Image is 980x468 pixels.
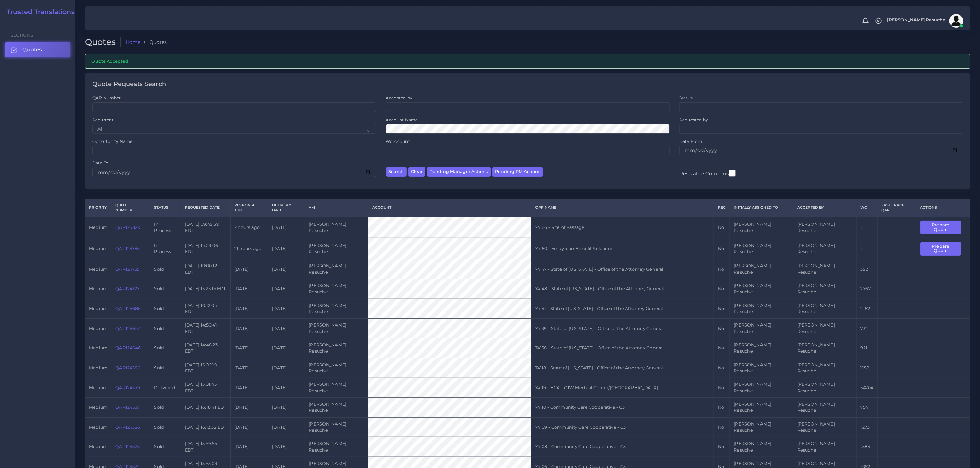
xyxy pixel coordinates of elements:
[857,238,877,259] td: 1
[89,405,107,410] span: medium
[531,397,714,417] td: 74110 - Community Care Cooperative - C3
[268,259,305,279] td: [DATE]
[857,199,877,217] th: WC
[89,424,107,430] span: medium
[150,279,181,299] td: Sold
[531,259,714,279] td: 74147 - State of [US_STATE] - Office of the Attorney General
[150,378,181,398] td: Delivered
[408,167,425,177] button: Clear
[230,437,268,457] td: [DATE]
[531,338,714,358] td: 74138 - State of [US_STATE] - Office of the Attorney General
[531,238,714,259] td: 74160 - Empyrean Benefit Solutions
[230,338,268,358] td: [DATE]
[730,338,793,358] td: [PERSON_NAME] Resuche
[85,37,121,47] h2: Quotes
[730,217,793,238] td: [PERSON_NAME] Resuche
[857,358,877,378] td: 1158
[140,39,167,46] li: Quotes
[85,54,970,68] div: Quote Accepted
[857,417,877,437] td: 1273
[714,279,730,299] td: No
[920,221,961,235] button: Prepare Quote
[150,319,181,338] td: Sold
[714,217,730,238] td: No
[230,279,268,299] td: [DATE]
[150,299,181,319] td: Sold
[857,437,877,457] td: 1384
[89,444,107,449] span: medium
[181,437,230,457] td: [DATE] 15:59:55 EDT
[730,417,793,437] td: [PERSON_NAME] Resuche
[268,238,305,259] td: [DATE]
[305,437,368,457] td: [PERSON_NAME] Resuche
[531,279,714,299] td: 74148 - State of [US_STATE] - Office of the Attorney General
[115,225,140,230] a: QAR124829
[92,81,166,88] h4: Quote Requests Search
[305,238,368,259] td: [PERSON_NAME] Resuche
[730,299,793,319] td: [PERSON_NAME] Resuche
[268,338,305,358] td: [DATE]
[730,238,793,259] td: [PERSON_NAME] Resuche
[386,117,418,123] label: Account Name
[230,397,268,417] td: [DATE]
[793,259,857,279] td: [PERSON_NAME] Resuche
[126,39,141,46] a: Home
[729,169,736,177] input: Resizable Columns
[89,345,107,350] span: medium
[714,437,730,457] td: No
[920,224,966,230] a: Prepare Quote
[730,358,793,378] td: [PERSON_NAME] Resuche
[305,358,368,378] td: [PERSON_NAME] Resuche
[884,14,966,28] a: [PERSON_NAME] Resucheavatar
[793,397,857,417] td: [PERSON_NAME] Resuche
[857,319,877,338] td: 732
[793,358,857,378] td: [PERSON_NAME] Resuche
[115,365,140,370] a: QAR124580
[230,259,268,279] td: [DATE]
[793,437,857,457] td: [PERSON_NAME] Resuche
[230,299,268,319] td: [DATE]
[793,299,857,319] td: [PERSON_NAME] Resuche
[115,267,139,272] a: QAR124755
[714,378,730,398] td: No
[531,217,714,238] td: 74166 - Rite of Passage
[730,199,793,217] th: Initially Assigned to
[115,385,140,390] a: QAR124579
[920,242,961,256] button: Prepare Quote
[89,286,107,291] span: medium
[181,299,230,319] td: [DATE] 10:12:04 EDT
[92,160,108,166] label: Date To
[857,259,877,279] td: 392
[230,199,268,217] th: Response Time
[2,8,75,16] h2: Trusted Translations
[230,319,268,338] td: [DATE]
[181,358,230,378] td: [DATE] 15:06:10 EDT
[305,338,368,358] td: [PERSON_NAME] Resuche
[115,306,141,311] a: QAR124686
[115,405,140,410] a: QAR124527
[793,378,857,398] td: [PERSON_NAME] Resuche
[181,378,230,398] td: [DATE] 15:01:45 EDT
[230,217,268,238] td: 2 hours ago
[305,319,368,338] td: [PERSON_NAME] Resuche
[115,444,140,449] a: QAR124523
[115,424,140,430] a: QAR124526
[793,238,857,259] td: [PERSON_NAME] Resuche
[887,18,946,22] span: [PERSON_NAME] Resuche
[531,199,714,217] th: Opp Name
[305,259,368,279] td: [PERSON_NAME] Resuche
[85,199,111,217] th: Priority
[305,417,368,437] td: [PERSON_NAME] Resuche
[150,358,181,378] td: Sold
[531,299,714,319] td: 74141 - State of [US_STATE] - Office of the Attorney General
[268,378,305,398] td: [DATE]
[714,397,730,417] td: No
[181,417,230,437] td: [DATE] 16:13:32 EDT
[714,358,730,378] td: No
[181,199,230,217] th: Requested Date
[714,199,730,217] th: REC
[427,167,491,177] button: Pending Manager Actions
[115,246,140,251] a: QAR124783
[305,217,368,238] td: [PERSON_NAME] Resuche
[22,46,42,53] span: Quotes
